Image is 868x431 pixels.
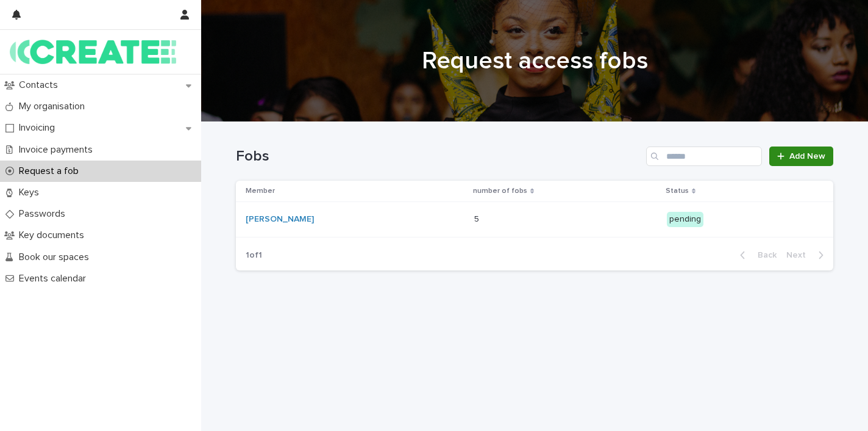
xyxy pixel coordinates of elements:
span: Add New [789,152,825,161]
p: Events calendar [14,273,96,284]
tr: [PERSON_NAME] 55 pending [236,202,833,237]
input: Search [646,147,762,166]
h1: Request access fobs [236,46,833,76]
h1: Fobs [236,148,641,165]
p: My organisation [14,101,94,112]
p: Invoicing [14,122,65,134]
button: Next [781,250,833,261]
span: Back [750,251,777,259]
p: 1 of 1 [236,241,272,270]
button: Back [730,250,781,261]
div: pending [667,212,703,227]
p: Invoice payments [14,144,102,156]
p: number of fobs [473,184,527,198]
p: 5 [474,212,482,225]
p: Passwords [14,208,75,220]
img: 7dzdpgKcRNil3lLtYiyj [10,40,176,64]
span: Next [786,251,813,259]
p: Status [666,184,689,198]
p: Request a fob [14,165,88,177]
p: Member [246,184,275,198]
p: Keys [14,187,49,198]
p: Contacts [14,79,68,91]
a: [PERSON_NAME] [246,214,314,225]
a: Add New [769,147,833,166]
p: Book our spaces [14,252,99,263]
p: Key documents [14,230,94,241]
